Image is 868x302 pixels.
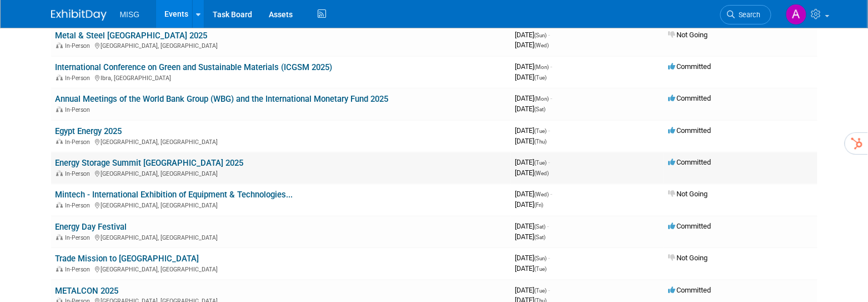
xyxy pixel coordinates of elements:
[515,201,544,209] span: [DATE]
[669,63,711,71] span: Committed
[56,286,119,296] a: METALCON 2025
[535,256,547,262] span: (Sun)
[515,105,546,113] span: [DATE]
[56,201,506,210] div: [GEOGRAPHIC_DATA], [GEOGRAPHIC_DATA]
[669,31,708,39] span: Not Going
[549,159,550,167] span: -
[56,171,63,176] img: In-Person Event
[66,43,94,50] span: In-Person
[549,286,550,295] span: -
[56,265,506,274] div: [GEOGRAPHIC_DATA], [GEOGRAPHIC_DATA]
[669,159,711,167] span: Committed
[515,286,550,295] span: [DATE]
[56,95,389,105] a: Annual Meetings of the World Bank Group (WBG) and the International Monetary Fund 2025
[56,202,63,208] img: In-Person Event
[515,190,553,199] span: [DATE]
[669,127,711,135] span: Committed
[56,63,333,73] a: International Conference on Green and Sustainable Materials (ICGSM 2025)
[66,171,94,178] span: In-Person
[515,63,553,71] span: [DATE]
[535,107,546,113] span: (Sat)
[515,73,547,82] span: [DATE]
[515,222,549,231] span: [DATE]
[549,31,550,39] span: -
[535,224,546,230] span: (Sat)
[549,254,550,263] span: -
[551,95,553,103] span: -
[56,266,63,272] img: In-Person Event
[56,75,63,81] img: In-Person Event
[56,233,506,242] div: [GEOGRAPHIC_DATA], [GEOGRAPHIC_DATA]
[515,233,546,241] span: [DATE]
[535,65,549,71] span: (Mon)
[535,160,547,166] span: (Tue)
[549,127,550,135] span: -
[56,41,506,50] div: [GEOGRAPHIC_DATA], [GEOGRAPHIC_DATA]
[66,235,94,242] span: In-Person
[56,190,293,200] a: Mintech - International Exhibition of Equipment & Technologies...
[535,33,547,39] span: (Sun)
[56,139,63,145] img: In-Person Event
[515,159,550,167] span: [DATE]
[56,43,63,48] img: In-Person Event
[515,31,550,39] span: [DATE]
[535,96,549,102] span: (Mon)
[56,159,244,169] a: Energy Storage Summit [GEOGRAPHIC_DATA] 2025
[535,266,547,273] span: (Tue)
[515,169,549,177] span: [DATE]
[66,139,94,146] span: In-Person
[56,73,506,82] div: Ibra, [GEOGRAPHIC_DATA]
[56,137,506,146] div: [GEOGRAPHIC_DATA], [GEOGRAPHIC_DATA]
[669,95,711,103] span: Committed
[56,254,199,264] a: Trade Mission to [GEOGRAPHIC_DATA]
[535,192,549,198] span: (Wed)
[120,10,140,19] span: MISG
[66,202,94,210] span: In-Person
[669,254,708,263] span: Not Going
[51,9,107,21] img: ExhibitDay
[548,222,549,231] span: -
[56,127,122,137] a: Egypt Energy 2025
[551,190,553,199] span: -
[535,43,549,49] span: (Wed)
[535,139,547,145] span: (Thu)
[735,11,761,19] span: Search
[515,137,547,146] span: [DATE]
[515,127,550,135] span: [DATE]
[66,75,94,82] span: In-Person
[56,107,63,112] img: In-Person Event
[56,169,506,178] div: [GEOGRAPHIC_DATA], [GEOGRAPHIC_DATA]
[669,222,711,231] span: Committed
[515,41,549,49] span: [DATE]
[56,235,63,240] img: In-Person Event
[535,235,546,241] span: (Sat)
[535,202,544,209] span: (Fri)
[56,31,208,41] a: Metal & Steel [GEOGRAPHIC_DATA] 2025
[66,266,94,274] span: In-Person
[535,288,547,294] span: (Tue)
[720,5,771,24] a: Search
[669,286,711,295] span: Committed
[551,63,553,71] span: -
[535,128,547,135] span: (Tue)
[515,254,550,263] span: [DATE]
[535,171,549,177] span: (Wed)
[56,222,127,232] a: Energy Day Festival
[535,75,547,81] span: (Tue)
[669,190,708,199] span: Not Going
[515,265,547,273] span: [DATE]
[515,95,553,103] span: [DATE]
[786,4,807,25] img: Aleina Almeida
[66,107,94,114] span: In-Person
